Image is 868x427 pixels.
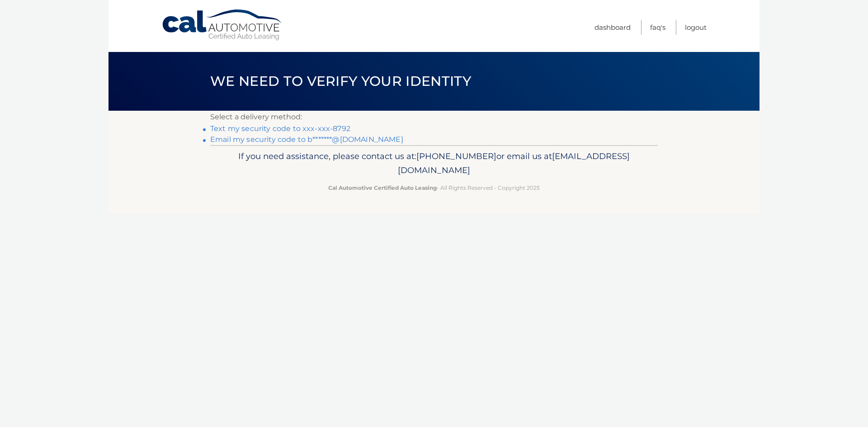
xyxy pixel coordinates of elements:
[328,184,437,191] strong: Cal Automotive Certified Auto Leasing
[216,183,652,192] p: - All Rights Reserved - Copyright 2025
[216,149,652,178] p: If you need assistance, please contact us at: or email us at
[161,9,283,41] a: Cal Automotive
[685,20,707,35] a: Logout
[416,151,496,161] span: [PHONE_NUMBER]
[594,20,631,35] a: Dashboard
[210,124,350,133] a: Text my security code to xxx-xxx-8792
[210,111,658,123] p: Select a delivery method:
[210,73,471,89] span: We need to verify your identity
[210,135,403,144] a: Email my security code to b*******@[DOMAIN_NAME]
[650,20,665,35] a: FAQ's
